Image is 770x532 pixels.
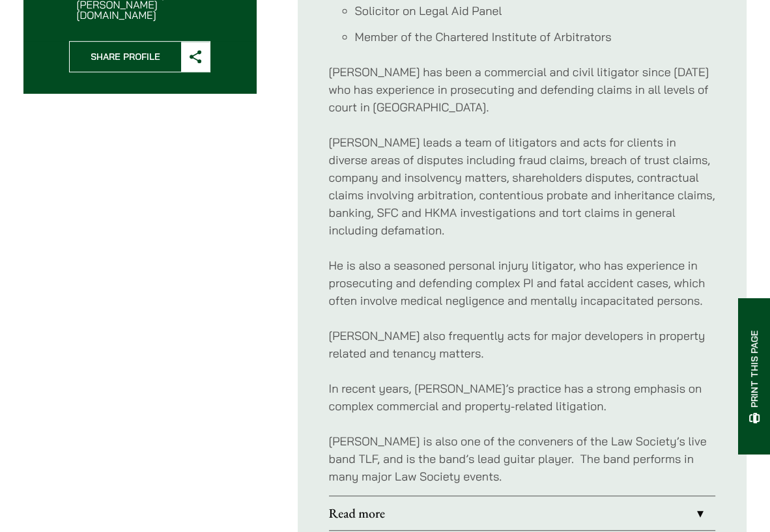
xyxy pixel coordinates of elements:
[329,257,716,309] p: He is also a seasoned personal injury litigator, who has experience in prosecuting and defending ...
[355,2,716,20] li: Solicitor on Legal Aid Panel
[355,28,716,46] li: Member of the Chartered Institute of Arbitrators
[329,380,716,415] p: In recent years, [PERSON_NAME]’s practice has a strong emphasis on complex commercial and propert...
[329,63,716,116] p: [PERSON_NAME] has been a commercial and civil litigator since [DATE] who has experience in prosec...
[329,496,716,530] a: Read more
[70,42,181,72] span: Share Profile
[329,432,716,485] p: [PERSON_NAME] is also one of the conveners of the Law Society’s live band TLF, and is the band’s ...
[329,133,716,239] p: [PERSON_NAME] leads a team of litigators and acts for clients in diverse areas of disputes includ...
[69,41,210,72] button: Share Profile
[329,327,716,362] p: [PERSON_NAME] also frequently acts for major developers in property related and tenancy matters.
